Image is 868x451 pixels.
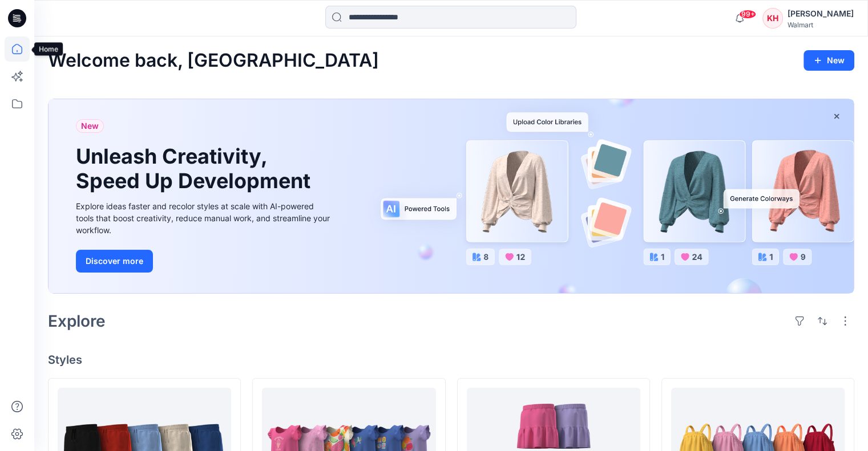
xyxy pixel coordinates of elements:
div: [PERSON_NAME] [788,7,854,21]
h2: Welcome back, [GEOGRAPHIC_DATA] [48,50,379,71]
a: Discover more [76,250,333,273]
div: KH [762,8,783,29]
div: Explore ideas faster and recolor styles at scale with AI-powered tools that boost creativity, red... [76,200,333,236]
h2: Explore [48,312,106,330]
button: New [804,50,854,71]
div: Walmart [788,21,854,29]
h1: Unleash Creativity, Speed Up Development [76,144,316,193]
span: 99+ [739,10,756,19]
h4: Styles [48,353,854,367]
span: New [81,119,99,133]
button: Discover more [76,250,153,273]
